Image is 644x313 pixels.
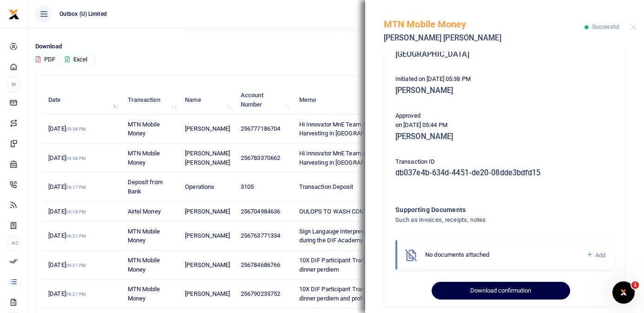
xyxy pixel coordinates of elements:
span: MTN Mobile Money [128,150,160,166]
span: Successful [592,24,619,30]
span: 10X DIF Participant Transport refund and dinner perdiem and professional fees [299,286,408,302]
th: Account Number: activate to sort column ascending [236,86,294,114]
span: 256777186704 [241,125,280,132]
span: Operations [185,183,214,190]
h5: [PERSON_NAME] [395,132,614,141]
span: [PERSON_NAME] [PERSON_NAME] [185,150,230,166]
img: logo-small [8,9,20,20]
span: Deposit from Bank [128,179,163,195]
span: [DATE] [48,125,86,132]
span: Airtel Money [128,208,161,215]
li: M [7,77,20,92]
span: [PERSON_NAME] [185,125,230,132]
span: 256790235752 [241,290,280,297]
span: OULOPS TO WASH COMPANY CAR [299,208,393,215]
h5: [PERSON_NAME] [PERSON_NAME] [384,33,585,43]
span: [DATE] [48,183,86,190]
h5: MTN Mobile Money [384,19,585,30]
span: [PERSON_NAME] [185,208,230,215]
span: [DATE] [48,208,86,215]
button: PDF [35,52,56,67]
span: MTN Mobile Money [128,257,160,273]
small: 06:21 PM [66,292,86,297]
small: 06:21 PM [66,263,86,268]
small: 05:38 PM [66,156,86,161]
span: Hi Innovator MnE Team per diem for Result Harvesting in [GEOGRAPHIC_DATA] [299,121,413,137]
span: [PERSON_NAME] [185,290,230,297]
span: [DATE] [48,154,86,161]
p: on [DATE] 05:44 PM [395,120,614,130]
iframe: Intercom live chat [612,281,635,304]
span: MTN Mobile Money [128,228,160,244]
span: MTN Mobile Money [128,286,160,302]
a: logo-small logo-large logo-large [8,10,20,17]
h5: [PERSON_NAME] [395,86,614,95]
span: 256763771334 [241,232,280,239]
th: Transaction: activate to sort column ascending [122,86,180,114]
span: [DATE] [48,261,86,268]
span: 256783370662 [241,154,280,161]
p: Approved [395,111,614,121]
span: [DATE] [48,290,86,297]
span: 3105 [241,183,254,190]
span: No documents attached [425,251,489,258]
button: Download confirmation [432,282,570,300]
span: MTN Mobile Money [128,121,160,137]
span: Hi Innovator MnE Team per diem for Result Harvesting in [GEOGRAPHIC_DATA] [299,150,413,166]
span: 10X DIF Participant Transport refund and dinner perdiem [299,257,408,273]
span: 256784686766 [241,261,280,268]
small: 06:17 PM [66,185,86,190]
small: 05:38 PM [66,127,86,132]
small: 05:18 PM [66,209,86,214]
li: Ac [7,235,20,251]
span: Sign Langauge Interpreter professional fee during the DIF Academy for 4 days [299,228,414,244]
th: Name: activate to sort column ascending [180,86,236,114]
span: 1 [631,281,639,289]
span: [DATE] [48,232,86,239]
small: 06:21 PM [66,233,86,239]
h4: Supporting Documents [395,205,576,215]
span: Outbox (U) Limited [56,10,111,18]
h4: Such as invoices, receipts, notes [395,215,576,225]
p: Initiated on [DATE] 05:38 PM [395,74,614,84]
span: Transaction Deposit [299,183,354,190]
th: Memo: activate to sort column ascending [294,86,422,114]
p: Download [35,42,637,52]
h5: db037e4b-634d-4451-de20-08dde3bdfd15 [395,168,614,178]
th: Date: activate to sort column descending [43,86,122,114]
button: Excel [57,52,95,67]
a: Add [586,250,605,260]
span: Add [595,252,605,259]
span: [PERSON_NAME] [185,232,230,239]
span: 256704984636 [241,208,280,215]
button: Close [631,24,637,30]
p: Transaction ID [395,157,614,167]
span: [PERSON_NAME] [185,261,230,268]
